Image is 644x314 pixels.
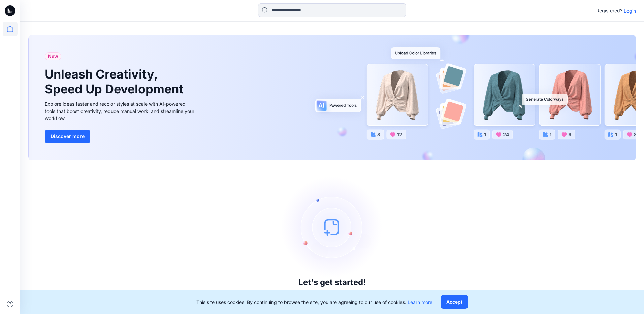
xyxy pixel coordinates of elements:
div: Explore ideas faster and recolor styles at scale with AI-powered tools that boost creativity, red... [45,100,196,122]
button: Accept [441,295,468,309]
a: Learn more [408,299,432,305]
span: New [48,52,58,60]
p: Registered? [596,7,622,15]
p: Login [624,7,636,14]
a: Discover more [45,130,196,143]
img: empty-state-image.svg [282,177,383,278]
h3: Let's get started! [298,278,366,287]
button: Discover more [45,130,90,143]
h1: Unleash Creativity, Speed Up Development [45,67,186,96]
p: This site uses cookies. By continuing to browse the site, you are agreeing to our use of cookies. [196,299,432,306]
